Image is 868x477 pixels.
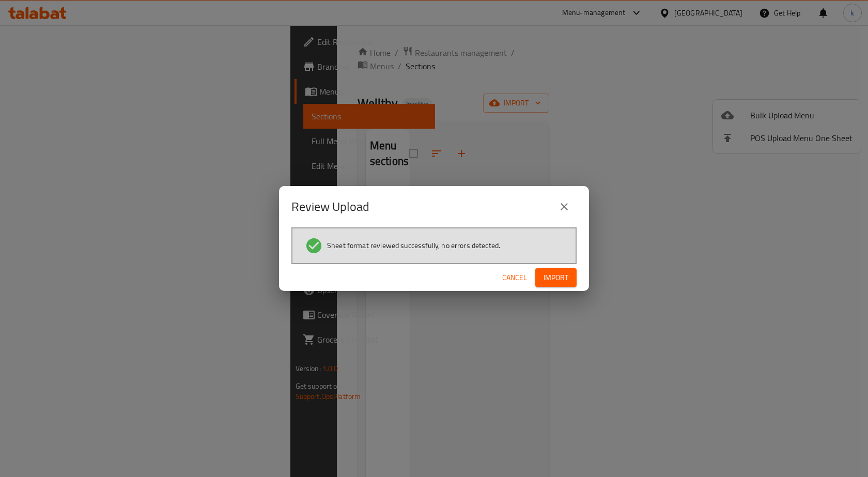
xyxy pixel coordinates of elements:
[552,194,577,219] button: close
[544,271,568,284] span: Import
[291,198,369,215] h2: Review Upload
[502,271,527,284] span: Cancel
[327,240,500,251] span: Sheet format reviewed successfully, no errors detected.
[498,268,531,287] button: Cancel
[535,268,577,287] button: Import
